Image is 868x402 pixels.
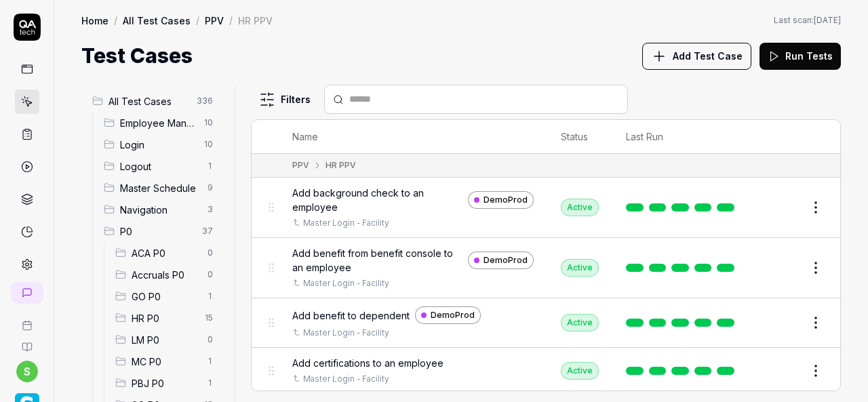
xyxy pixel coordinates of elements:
[98,220,224,242] div: Drag to reorderP037
[202,353,218,369] span: 1
[561,314,599,331] div: Active
[238,14,273,27] div: HR PPV
[292,159,309,172] div: PPV
[303,217,389,229] a: Master Login - Facility
[292,246,462,275] span: Add benefit from benefit console to an employee
[561,362,599,380] div: Active
[81,41,193,71] h1: Test Cases
[132,246,199,260] span: ACA P0
[292,308,410,323] span: Add benefit to dependent
[16,361,38,382] button: s
[120,224,194,239] span: P0
[120,203,199,217] span: Navigation
[759,43,841,70] button: Run Tests
[120,116,196,130] span: Employee Management
[202,180,218,196] span: 9
[279,120,547,154] th: Name
[561,259,599,277] div: Active
[110,285,224,307] div: Drag to reorderGO P01
[415,306,481,324] a: DemoProd
[120,138,196,152] span: Login
[196,14,199,27] div: /
[98,199,224,220] div: Drag to reorderNavigation3
[774,14,841,26] span: Last scan:
[252,298,840,348] tr: Add benefit to dependentDemoProdMaster Login - FacilityActive
[292,186,462,214] span: Add background check to an employee
[132,311,197,325] span: HR P0
[468,252,534,269] a: DemoProd
[252,238,840,298] tr: Add benefit from benefit console to an employeeDemoProdMaster Login - FacilityActive
[303,373,389,385] a: Master Login - Facility
[199,136,218,153] span: 10
[205,14,224,27] a: PPV
[132,355,199,369] span: MC P0
[5,309,48,331] a: Book a call with us
[202,375,218,391] span: 1
[199,310,218,326] span: 15
[191,93,218,109] span: 336
[774,14,841,26] button: Last scan:[DATE]
[132,289,199,304] span: GO P0
[292,356,443,370] span: Add certifications to an employee
[132,376,199,390] span: PBJ P0
[202,201,218,218] span: 3
[642,43,751,70] button: Add Test Case
[303,277,389,289] a: Master Login - Facility
[202,331,218,348] span: 0
[5,331,48,353] a: Documentation
[110,242,224,264] div: Drag to reorderACA P00
[110,329,224,350] div: Drag to reorderLM P00
[114,14,117,27] div: /
[229,14,233,27] div: /
[484,194,528,206] span: DemoProd
[202,158,218,174] span: 1
[132,268,199,282] span: Accruals P0
[81,14,108,27] a: Home
[468,191,534,209] a: DemoProd
[303,327,389,339] a: Master Login - Facility
[431,309,475,321] span: DemoProd
[197,223,218,239] span: 37
[252,178,840,238] tr: Add background check to an employeeDemoProdMaster Login - FacilityActive
[132,333,199,347] span: LM P0
[547,120,612,154] th: Status
[98,112,224,134] div: Drag to reorderEmployee Management10
[110,372,224,394] div: Drag to reorderPBJ P01
[673,49,743,63] span: Add Test Case
[108,94,189,108] span: All Test Cases
[110,307,224,329] div: Drag to reorderHR P015
[202,266,218,283] span: 0
[120,159,199,174] span: Logout
[98,155,224,177] div: Drag to reorderLogout1
[11,282,43,304] a: New conversation
[251,86,319,113] button: Filters
[199,115,218,131] span: 10
[484,254,528,266] span: DemoProd
[202,288,218,304] span: 1
[98,177,224,199] div: Drag to reorderMaster Schedule9
[110,264,224,285] div: Drag to reorderAccruals P00
[612,120,753,154] th: Last Run
[814,15,841,25] time: [DATE]
[123,14,191,27] a: All Test Cases
[120,181,199,195] span: Master Schedule
[252,348,840,394] tr: Add certifications to an employeeMaster Login - FacilityActive
[561,199,599,216] div: Active
[325,159,356,172] div: HR PPV
[98,134,224,155] div: Drag to reorderLogin10
[202,245,218,261] span: 0
[110,350,224,372] div: Drag to reorderMC P01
